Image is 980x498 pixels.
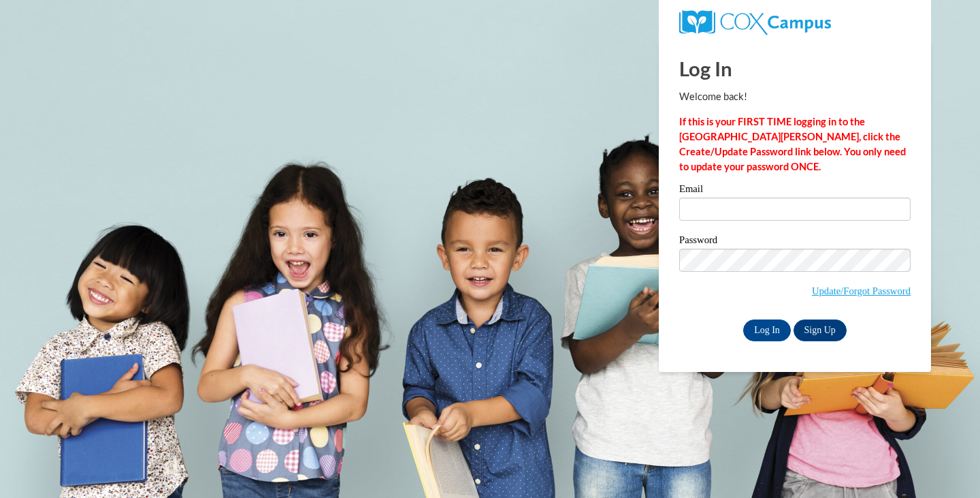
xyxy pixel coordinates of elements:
input: Log In [743,320,791,341]
strong: If this is your FIRST TIME logging in to the [GEOGRAPHIC_DATA][PERSON_NAME], click the Create/Upd... [679,116,906,172]
h1: Log In [679,55,911,82]
label: Password [679,235,911,249]
a: COX Campus [679,16,831,27]
p: Welcome back! [679,89,911,104]
img: COX Campus [679,10,831,35]
a: Update/Forgot Password [812,285,911,296]
label: Email [679,184,911,198]
a: Sign Up [794,320,847,341]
